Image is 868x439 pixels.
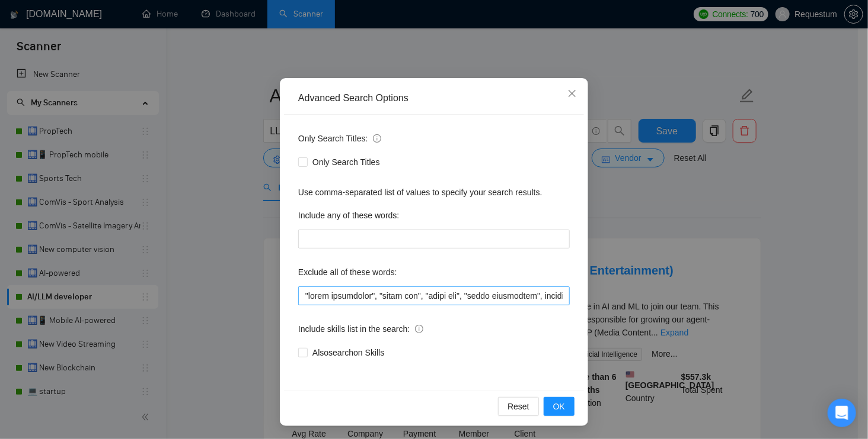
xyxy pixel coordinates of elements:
[308,156,385,169] span: Only Search Titles
[298,322,423,335] span: Include skills list in the search:
[828,399,856,427] div: Open Intercom Messenger
[298,186,570,199] div: Use comma-separated list of values to specify your search results.
[308,346,389,359] span: Also search on Skills
[298,263,397,282] label: Exclude all of these words:
[567,89,577,98] span: close
[298,92,570,105] div: Advanced Search Options
[556,78,588,110] button: Close
[298,206,399,225] label: Include any of these words:
[415,325,423,333] span: info-circle
[373,134,381,143] span: info-circle
[498,397,539,416] button: Reset
[298,132,381,145] span: Only Search Titles:
[508,400,529,413] span: Reset
[553,400,565,413] span: OK
[544,397,575,416] button: OK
